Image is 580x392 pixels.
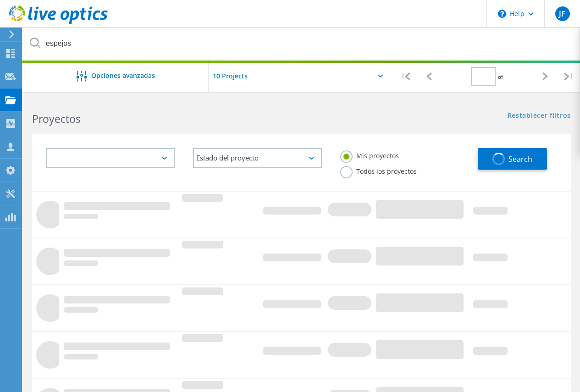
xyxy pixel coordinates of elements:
[508,112,571,120] a: Restablecer filtros
[498,73,503,81] span: of
[394,60,418,93] div: |
[91,72,155,79] span: Opciones avanzadas
[508,154,532,164] span: Search
[193,148,322,168] div: Estado del proyecto
[478,148,547,170] button: Search
[340,150,399,159] label: Mis proyectos
[498,10,506,18] svg: \n
[340,166,417,175] label: Todos los proyectos
[9,19,108,26] a: Live Optics Dashboard
[559,10,565,17] span: JF
[32,111,81,126] b: Proyectos
[557,60,580,93] div: |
